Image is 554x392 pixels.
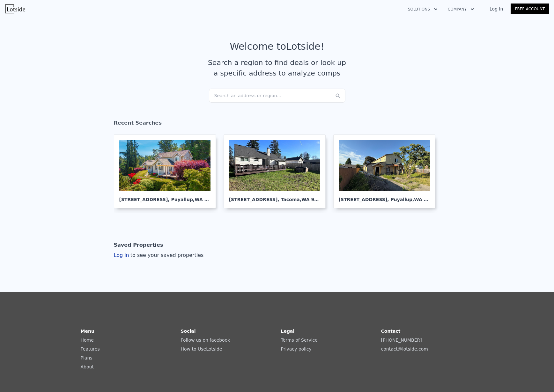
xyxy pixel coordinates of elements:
div: Log in [114,251,204,259]
a: [STREET_ADDRESS], Puyallup,WA 98371 [333,134,440,208]
span: , WA 98371 [412,197,440,202]
a: How to UseLotside [181,346,222,352]
strong: Menu [81,329,94,334]
strong: Legal [281,329,295,334]
a: [STREET_ADDRESS], Puyallup,WA 98372 [114,134,221,208]
a: Plans [81,355,92,360]
a: Follow us on facebook [181,338,230,343]
a: Features [81,346,100,352]
span: to see your saved properties [129,252,204,258]
div: Saved Properties [114,239,163,251]
div: Recent Searches [114,114,440,134]
a: contact@lotside.com [381,346,428,352]
span: , WA 98445 [300,197,327,202]
div: Welcome to Lotside ! [230,41,324,52]
a: [PHONE_NUMBER] [381,338,422,343]
a: Free Account [511,4,549,14]
a: About [81,364,94,369]
a: Home [81,338,94,343]
button: Solutions [403,4,443,15]
strong: Social [181,329,196,334]
a: Terms of Service [281,338,318,343]
span: , WA 98372 [193,197,220,202]
div: Search a region to find deals or look up a specific address to analyze comps [206,57,349,78]
strong: Contact [381,329,401,334]
div: Search an address or region... [209,89,345,103]
a: [STREET_ADDRESS], Tacoma,WA 98445 [224,134,331,208]
img: Lotside [5,4,25,13]
a: Privacy policy [281,346,312,352]
div: [STREET_ADDRESS] , Tacoma [229,191,320,203]
button: Company [443,4,479,15]
a: Log In [482,6,511,12]
div: [STREET_ADDRESS] , Puyallup [339,191,430,203]
div: [STREET_ADDRESS] , Puyallup [119,191,211,203]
